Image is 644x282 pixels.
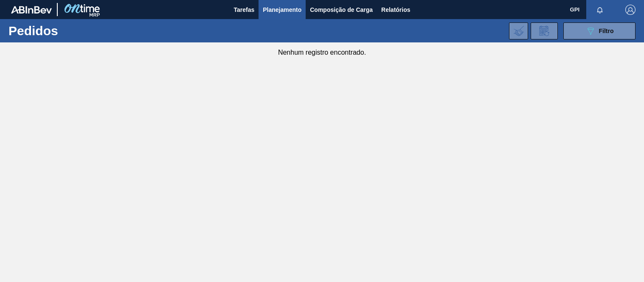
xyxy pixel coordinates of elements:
[11,6,52,14] img: TNhmsLtSVTkK8tSr43FrP2fwEKptu5GPRR3wAAAABJRU5ErkJggg==
[586,4,613,16] button: Notificações
[8,26,130,36] h1: Pedidos
[563,22,636,39] button: Filtro
[381,5,410,15] span: Relatórios
[599,28,614,34] span: Filtro
[263,5,301,15] span: Planejamento
[233,5,254,15] span: Tarefas
[310,5,373,15] span: Composição de Carga
[531,22,558,39] div: Solicitação de Revisão de Pedidos
[509,22,528,39] div: Importar Negociações dos Pedidos
[625,5,636,15] img: Logout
